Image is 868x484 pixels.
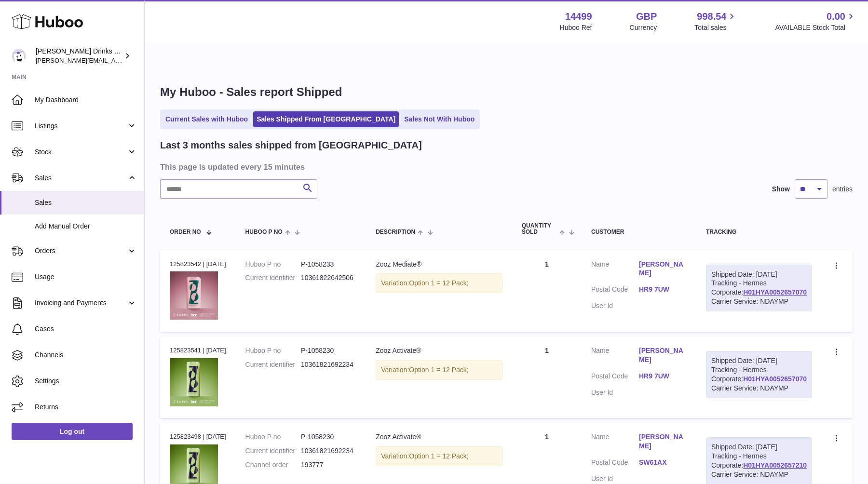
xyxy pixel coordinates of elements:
span: Returns [35,403,137,412]
img: daniel@zoosdrinks.com [12,49,26,63]
span: 0.00 [827,10,845,23]
span: Settings [35,376,137,386]
a: Current Sales with Huboo [162,111,251,127]
a: [PERSON_NAME] [639,260,687,278]
dt: Current identifier [245,273,301,282]
dd: P-1058230 [301,432,356,442]
div: Tracking - Hermes Corporate: [706,265,812,312]
span: Option 1 = 12 Pack; [409,452,468,460]
span: Invoicing and Payments [35,298,127,308]
a: H01HYA0052657070 [743,288,807,296]
a: Sales Shipped From [GEOGRAPHIC_DATA] [253,111,399,127]
div: 125823542 | [DATE] [170,260,226,269]
div: Shipped Date: [DATE] [711,356,807,365]
div: Tracking - Hermes Corporate: [706,351,812,398]
dt: Postal Code [591,458,639,470]
dd: 10361821692234 [301,360,356,369]
dt: Postal Code [591,372,639,383]
dt: Current identifier [245,360,301,369]
img: MEDIATE_1_68be7b9d-234d-4eb2-b0ee-639b03038b08.png [170,271,218,320]
span: Add Manual Order [35,222,137,231]
a: H01HYA0052657210 [743,461,807,469]
dt: Name [591,432,639,453]
h1: My Huboo - Sales report Shipped [160,84,853,100]
a: SW61AX [639,458,687,467]
span: AVAILABLE Stock Total [775,23,856,32]
span: Cases [35,324,137,334]
span: My Dashboard [35,95,137,105]
span: Listings [35,121,127,131]
a: H01HYA0052657070 [743,375,807,383]
span: Option 1 = 12 Pack; [409,279,468,287]
td: 1 [512,250,582,332]
div: [PERSON_NAME] Drinks LTD (t/a Zooz) [36,47,122,65]
div: Customer [591,229,687,235]
span: Sales [35,174,127,183]
dt: Postal Code [591,285,639,296]
span: entries [832,185,853,194]
span: Sales [35,198,137,207]
span: Quantity Sold [522,223,557,235]
a: 0.00 AVAILABLE Stock Total [775,10,856,32]
a: 998.54 Total sales [694,10,737,32]
dt: Huboo P no [245,260,301,269]
div: Carrier Service: NDAYMP [711,470,807,479]
div: Huboo Ref [560,23,592,32]
span: Stock [35,148,127,157]
div: Shipped Date: [DATE] [711,443,807,452]
strong: 14499 [565,10,592,23]
a: Log out [12,423,133,440]
dt: User Id [591,474,639,484]
dd: 10361821692234 [301,446,356,456]
div: Zooz Mediate® [376,260,502,269]
span: Order No [170,229,201,235]
div: Variation: [376,360,502,380]
div: Tracking [706,229,812,235]
a: HR9 7UW [639,285,687,294]
h3: This page is updated every 15 minutes [160,161,850,172]
span: [PERSON_NAME][EMAIL_ADDRESS][DOMAIN_NAME] [36,56,193,64]
div: Currency [630,23,657,32]
dt: User Id [591,301,639,310]
strong: GBP [636,10,657,23]
dt: Current identifier [245,446,301,456]
span: Orders [35,246,127,255]
div: Variation: [376,446,502,466]
span: Description [376,229,415,235]
dd: P-1058230 [301,346,356,355]
a: Sales Not With Huboo [401,111,478,127]
label: Show [772,185,790,194]
a: [PERSON_NAME] [639,346,687,364]
div: Zooz Activate® [376,432,502,442]
h2: Last 3 months sales shipped from [GEOGRAPHIC_DATA] [160,139,422,152]
div: Carrier Service: NDAYMP [711,384,807,393]
div: Shipped Date: [DATE] [711,270,807,279]
span: Usage [35,272,137,282]
dt: User Id [591,388,639,397]
dt: Huboo P no [245,346,301,355]
a: [PERSON_NAME] [639,432,687,451]
div: Variation: [376,273,502,293]
img: ACTIVATE_1_9d49eb03-ef52-4e5c-b688-9860ae38d943.png [170,358,218,406]
dt: Name [591,346,639,367]
dt: Huboo P no [245,432,301,442]
div: Carrier Service: NDAYMP [711,297,807,306]
dd: P-1058233 [301,260,356,269]
dt: Channel order [245,460,301,470]
div: 125823541 | [DATE] [170,346,226,355]
dt: Name [591,260,639,281]
span: 998.54 [697,10,726,23]
span: Total sales [694,23,737,32]
span: Channels [35,350,137,360]
span: Huboo P no [245,229,283,235]
div: Zooz Activate® [376,346,502,355]
td: 1 [512,336,582,418]
a: HR9 7UW [639,372,687,381]
span: Option 1 = 12 Pack; [409,366,468,374]
div: 125823498 | [DATE] [170,432,226,441]
dd: 193777 [301,460,356,470]
dd: 10361822642506 [301,273,356,282]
